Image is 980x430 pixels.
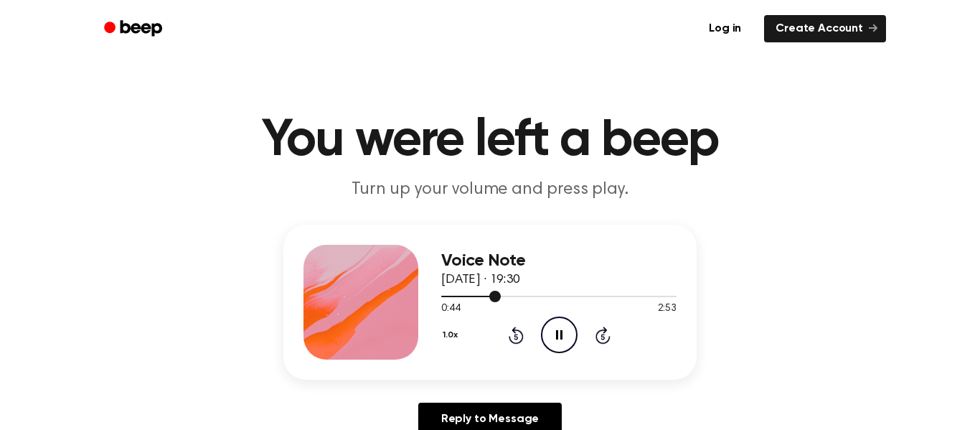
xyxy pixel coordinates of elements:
span: [DATE] · 19:30 [441,274,520,286]
h3: Voice Note [441,251,677,271]
span: 0:44 [441,302,460,317]
a: Log in [694,12,755,45]
h1: You were left a beep [123,115,857,167]
a: Beep [94,15,175,43]
a: Create Account [764,15,886,42]
button: 1.0x [441,323,463,347]
p: Turn up your volume and press play. [215,178,765,202]
span: 2:53 [658,302,677,317]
